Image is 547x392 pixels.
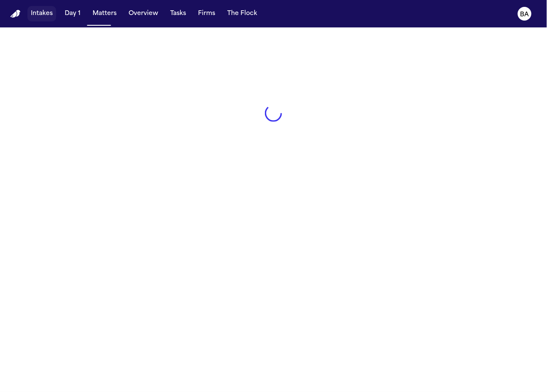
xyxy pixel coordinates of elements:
[167,6,189,21] button: Tasks
[10,10,21,18] img: Finch Logo
[224,6,261,21] button: The Flock
[10,10,21,18] a: Home
[89,6,120,21] button: Matters
[61,6,84,21] button: Day 1
[125,6,162,21] button: Overview
[195,6,219,21] button: Firms
[27,6,56,21] button: Intakes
